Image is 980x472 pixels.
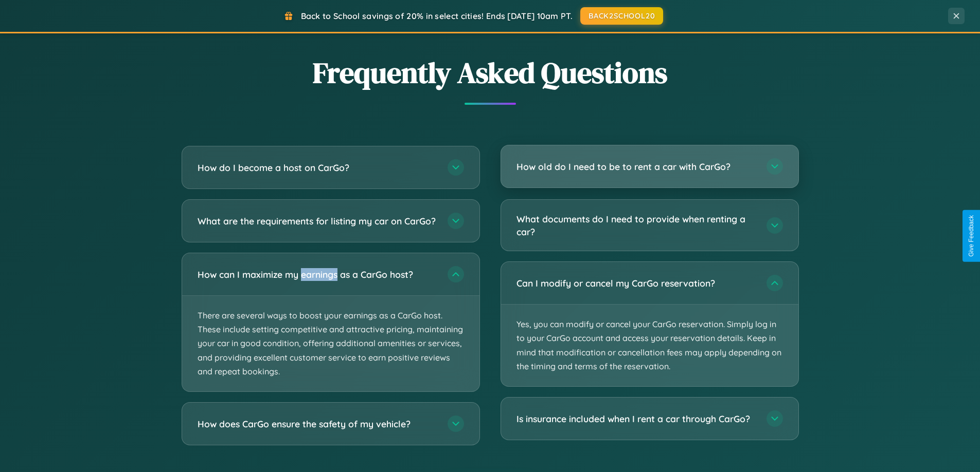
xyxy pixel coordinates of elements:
[501,305,798,386] p: Yes, you can modify or cancel your CarGo reservation. Simply log in to your CarGo account and acc...
[516,277,756,290] h3: Can I modify or cancel my CarGo reservation?
[301,11,573,21] span: Back to School savings of 20% in select cities! Ends [DATE] 10am PT.
[580,7,663,25] button: BACK2SCHOOL20
[516,160,756,173] h3: How old do I need to be to rent a car with CarGo?
[198,215,437,228] h3: What are the requirements for listing my car on CarGo?
[968,215,975,257] div: Give Feedback
[198,268,437,281] h3: How can I maximize my earnings as a CarGo host?
[198,161,437,174] h3: How do I become a host on CarGo?
[516,213,756,238] h3: What documents do I need to provide when renting a car?
[182,296,479,391] p: There are several ways to boost your earnings as a CarGo host. These include setting competitive ...
[182,53,799,92] h2: Frequently Asked Questions
[516,412,756,425] h3: Is insurance included when I rent a car through CarGo?
[198,418,437,430] h3: How does CarGo ensure the safety of my vehicle?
